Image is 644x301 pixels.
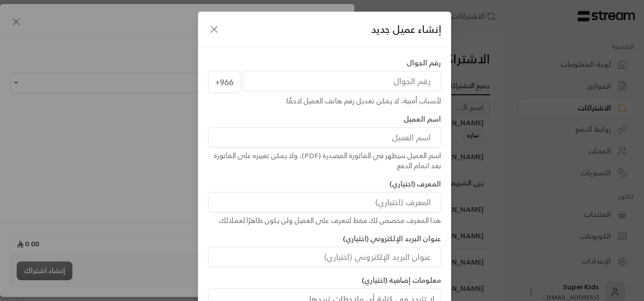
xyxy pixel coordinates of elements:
label: رقم الجوال [407,58,441,68]
input: اسم العميل [208,127,441,147]
input: رقم الجوال [243,71,441,91]
div: اسم العميل سيظهر في الفاتورة المصدرة (PDF)، ولا يمكن تغييره على الفاتورة بعد اتمام الدفع. [208,150,441,171]
input: المعرف (اختياري) [208,192,441,212]
span: إنشاء عميل جديد [371,22,441,37]
div: هذا المعرف مخصص لك فقط لتتعرف على العميل ولن يكون ظاهرًا لعملائك. [208,215,441,225]
label: اسم العميل [404,114,441,124]
label: عنوان البريد الإلكتروني (اختياري) [343,234,441,244]
input: عنوان البريد الإلكتروني (اختياري) [208,247,441,267]
label: المعرف (اختياري) [389,179,441,189]
span: +966 [208,71,240,93]
label: معلومات إضافية (اختياري) [361,275,441,285]
div: لأسباب أمنية، لا يمكن تعديل رقم هاتف العميل لاحقًا. [208,96,441,106]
